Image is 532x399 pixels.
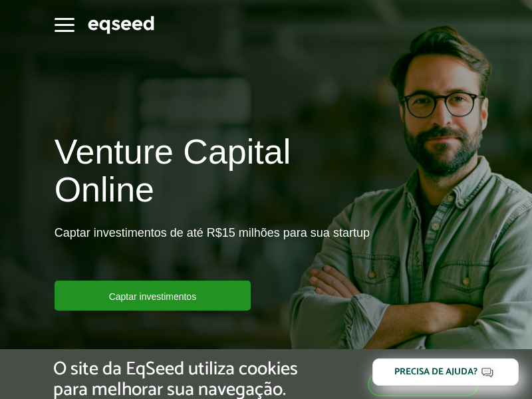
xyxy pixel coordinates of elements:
h1: Venture Capital Online [55,133,389,215]
a: Captar investimentos [55,281,251,311]
p: Captar investimentos de até R$15 milhões para sua startup [55,226,370,281]
img: EqSeed [88,14,154,36]
button: Aceitar [368,372,479,396]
